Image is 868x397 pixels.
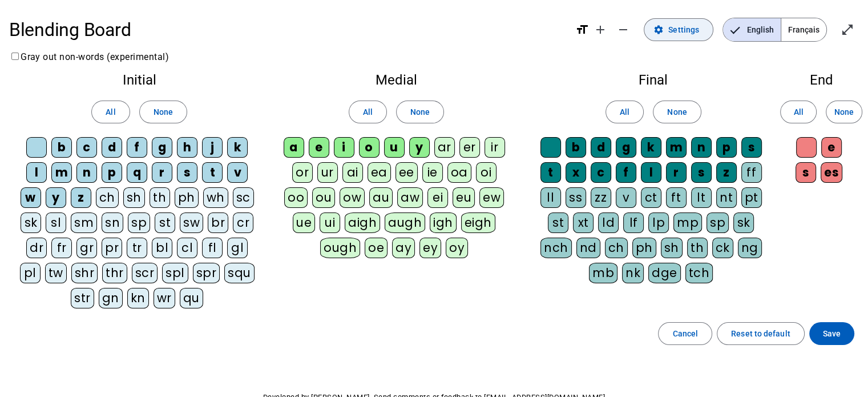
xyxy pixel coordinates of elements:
div: er [459,137,480,158]
div: kn [127,288,149,308]
span: None [834,105,854,119]
div: sw [180,212,203,233]
div: e [309,137,329,158]
div: m [51,162,72,183]
div: ough [320,238,360,258]
button: Cancel [658,322,712,345]
span: Français [781,18,826,41]
div: tw [45,263,67,283]
div: d [102,137,122,158]
mat-icon: settings [653,25,664,35]
button: None [139,101,187,123]
div: qu [180,288,203,308]
div: l [641,162,661,183]
div: gr [76,238,97,258]
button: Save [809,322,854,345]
div: ft [666,187,687,208]
div: ey [419,238,441,258]
div: m [666,137,687,158]
div: sk [733,212,754,233]
button: None [396,101,444,123]
div: st [548,212,568,233]
div: ie [422,162,443,183]
div: ph [632,238,656,258]
div: gl [227,238,248,258]
div: gn [99,288,123,308]
span: All [793,105,803,119]
div: f [616,162,636,183]
div: ph [175,187,199,208]
span: Settings [668,23,699,37]
div: z [716,162,737,183]
div: mp [673,212,702,233]
button: Increase font size [589,18,612,41]
div: th [687,238,708,258]
div: n [76,162,97,183]
div: ai [342,162,363,183]
div: n [691,137,712,158]
div: nk [622,263,644,283]
div: ee [395,162,418,183]
div: i [334,137,354,158]
div: sl [46,212,66,233]
div: sk [21,212,41,233]
span: All [363,105,373,119]
div: eu [453,187,475,208]
div: ng [738,238,762,258]
div: z [71,187,91,208]
div: s [796,162,816,183]
div: ow [340,187,365,208]
div: wr [154,288,175,308]
div: b [566,137,586,158]
span: English [723,18,781,41]
div: y [409,137,430,158]
button: Settings [644,18,713,41]
div: or [292,162,313,183]
div: dr [26,238,47,258]
div: sc [233,187,254,208]
div: a [284,137,304,158]
div: r [666,162,687,183]
div: aw [397,187,423,208]
button: Decrease font size [612,18,635,41]
div: thr [102,263,127,283]
div: lt [691,187,712,208]
input: Gray out non-words (experimental) [11,53,19,60]
h2: Final [532,73,774,87]
div: sh [123,187,145,208]
button: All [91,101,130,123]
div: w [21,187,41,208]
div: oo [284,187,308,208]
div: pt [741,187,762,208]
div: tr [127,238,147,258]
div: ct [641,187,661,208]
div: ff [741,162,762,183]
mat-icon: open_in_full [841,23,854,37]
div: ll [540,187,561,208]
div: j [202,137,223,158]
div: mb [589,263,617,283]
div: l [26,162,47,183]
div: zz [591,187,611,208]
div: g [616,137,636,158]
div: sn [102,212,123,233]
div: nch [540,238,572,258]
div: ay [392,238,415,258]
label: Gray out non-words (experimental) [9,51,169,62]
h2: Medial [278,73,514,87]
div: oy [446,238,468,258]
mat-icon: format_size [575,23,589,37]
div: b [51,137,72,158]
div: br [208,212,228,233]
div: h [177,137,197,158]
div: ew [479,187,504,208]
div: es [821,162,842,183]
div: g [152,137,172,158]
div: scr [132,263,158,283]
div: xt [573,212,594,233]
mat-button-toggle-group: Language selection [722,18,827,42]
div: sh [661,238,683,258]
h2: End [793,73,850,87]
div: ch [605,238,628,258]
div: cl [177,238,197,258]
